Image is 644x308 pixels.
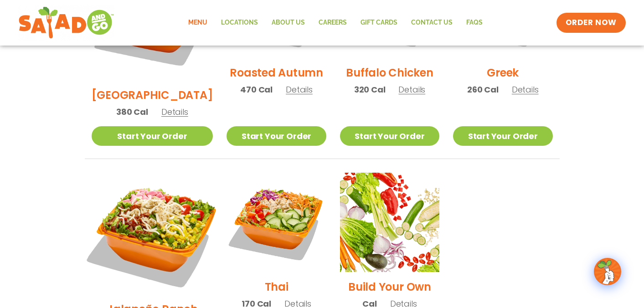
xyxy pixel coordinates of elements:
a: FAQs [459,12,489,33]
img: Product photo for Jalapeño Ranch Salad [81,162,223,305]
img: new-SAG-logo-768×292 [18,5,114,41]
a: Start Your Order [340,126,439,146]
span: Details [512,84,539,95]
h2: Roasted Autumn [230,65,323,81]
a: Menu [181,12,214,33]
a: GIFT CARDS [354,12,404,33]
nav: Menu [181,12,489,33]
h2: Build Your Own [348,279,431,295]
a: Start Your Order [92,126,213,146]
span: Details [286,84,313,95]
a: Careers [312,12,354,33]
a: Start Your Order [227,126,326,146]
img: Product photo for Build Your Own [340,173,439,272]
span: ORDER NOW [566,17,617,28]
span: Details [398,84,425,95]
span: 470 Cal [240,83,273,96]
span: Details [161,106,188,118]
span: 320 Cal [354,83,386,96]
a: About Us [265,12,312,33]
a: Contact Us [404,12,459,33]
h2: Buffalo Chicken [346,65,433,81]
span: 260 Cal [467,83,499,96]
h2: Thai [265,279,289,295]
a: Start Your Order [453,126,552,146]
span: 380 Cal [116,106,148,118]
img: Product photo for Thai Salad [227,173,326,272]
h2: Greek [487,65,519,81]
h2: [GEOGRAPHIC_DATA] [92,87,213,103]
a: Locations [214,12,265,33]
img: wpChatIcon [595,259,620,284]
a: ORDER NOW [556,13,626,33]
